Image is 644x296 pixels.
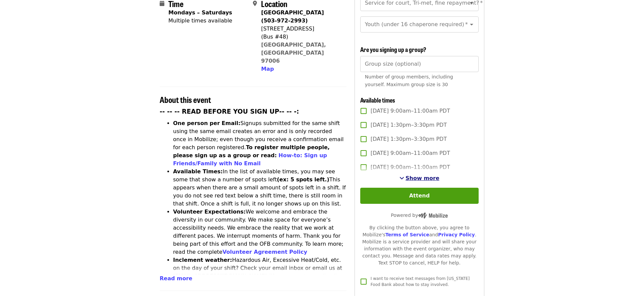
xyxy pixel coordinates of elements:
[438,232,475,237] a: Privacy Policy
[371,135,447,143] span: [DATE] 1:30pm–3:30pm PDT
[365,74,453,87] span: Number of group members, including yourself. Maximum group size is 30
[371,276,470,287] span: I want to receive text messages from [US_STATE] Food Bank about how to stay involved.
[261,65,274,73] button: Map
[173,209,246,215] strong: Volunteer Expectations:
[385,232,429,237] a: Terms of Service
[160,275,192,282] span: Read more
[360,224,479,267] div: By clicking the button above, you agree to Mobilize's and . Mobilize is a service provider and wi...
[277,176,329,183] strong: (ex: 5 spots left.)
[160,94,211,105] span: About this event
[371,121,447,129] span: [DATE] 1:30pm–3:30pm PDT
[173,168,223,175] strong: Available Times:
[406,175,439,181] span: Show more
[168,9,232,16] strong: Mondays – Saturdays
[399,174,439,182] button: See more timeslots
[160,108,299,115] strong: -- -- -- READ BEFORE YOU SIGN UP-- -- -:
[222,249,307,255] a: Volunteer Agreement Policy
[173,208,346,256] li: We welcome and embrace the diversity in our community. We make space for everyone’s accessibility...
[261,25,341,33] div: [STREET_ADDRESS]
[360,96,395,104] span: Available times
[467,20,476,29] button: Open
[173,120,240,126] strong: One person per Email:
[173,152,327,167] a: How-to: Sign up Friends/Family with No Email
[360,56,479,72] input: [object Object]
[261,66,274,72] span: Map
[261,42,326,64] a: [GEOGRAPHIC_DATA], [GEOGRAPHIC_DATA] 97006
[253,0,257,7] i: map-marker-alt icon
[360,188,479,204] button: Attend
[371,163,450,171] span: [DATE] 9:00am–11:00am PDT
[391,213,448,218] span: Powered by
[173,257,232,263] strong: Inclement weather:
[173,144,330,159] strong: To register multiple people, please sign up as a group or read:
[173,168,346,208] li: In the list of available times, you may see some that show a number of spots left This appears wh...
[160,0,164,7] i: calendar icon
[418,213,448,219] img: Powered by Mobilize
[160,275,192,283] button: Read more
[173,119,346,168] li: Signups submitted for the same shift using the same email creates an error and is only recorded o...
[261,33,341,41] div: (Bus #48)
[168,17,232,25] div: Multiple times available
[261,9,324,24] strong: [GEOGRAPHIC_DATA] (503-972-2993)
[371,107,450,115] span: [DATE] 9:00am–11:00am PDT
[371,149,450,157] span: [DATE] 9:00am–11:00am PDT
[360,45,426,54] span: Are you signing up a group?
